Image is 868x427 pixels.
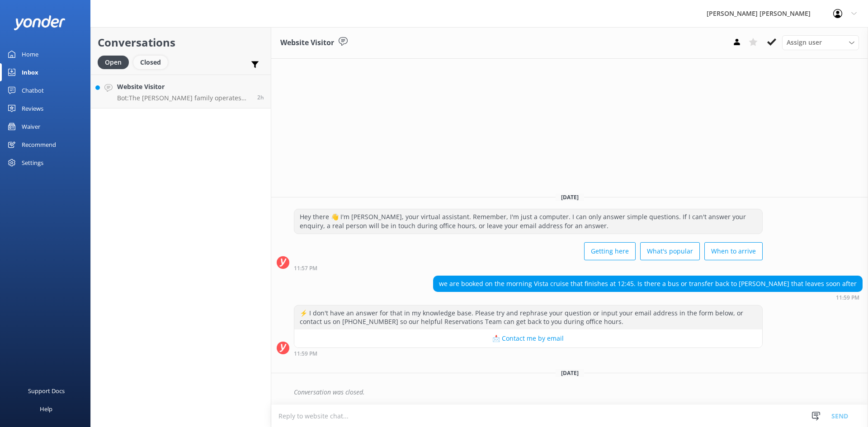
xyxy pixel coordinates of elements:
[434,276,862,291] div: we are booked on the morning Vista cruise that finishes at 12:45. Is there a bus or transfer back...
[257,94,264,101] span: Sep 06 2025 12:01pm (UTC +12:00) Pacific/Auckland
[277,385,863,400] div: 2025-09-05T21:04:02.976
[91,75,271,108] a: Website VisitorBot:The [PERSON_NAME] family operates two beachfront lodges in the [PERSON_NAME][G...
[294,305,762,329] div: ⚡ I don't have an answer for that in my knowledge base. Please try and rephrase your question or ...
[22,154,43,172] div: Settings
[98,56,129,69] div: Open
[22,81,44,99] div: Chatbot
[280,37,334,49] h3: Website Visitor
[22,117,40,136] div: Waiver
[294,385,863,400] div: Conversation was closed.
[22,99,43,117] div: Reviews
[787,38,822,47] span: Assign user
[294,329,762,347] button: 📩 Contact me by email
[640,242,700,260] button: What's popular
[294,351,317,357] strong: 11:59 PM
[294,266,317,271] strong: 11:57 PM
[294,209,762,233] div: Hey there 👋 I'm [PERSON_NAME], your virtual assistant. Remember, I'm just a computer. I can only ...
[433,294,863,300] div: Sep 05 2025 11:59pm (UTC +12:00) Pacific/Auckland
[117,94,250,102] p: Bot: The [PERSON_NAME] family operates two beachfront lodges in the [PERSON_NAME][GEOGRAPHIC_DATA...
[133,57,172,67] a: Closed
[556,369,584,377] span: [DATE]
[22,63,38,81] div: Inbox
[98,57,133,67] a: Open
[294,350,763,357] div: Sep 05 2025 11:59pm (UTC +12:00) Pacific/Auckland
[294,265,763,271] div: Sep 05 2025 11:57pm (UTC +12:00) Pacific/Auckland
[556,193,584,201] span: [DATE]
[782,35,859,50] div: Assign User
[704,242,763,260] button: When to arrive
[22,136,56,154] div: Recommend
[22,45,38,63] div: Home
[14,15,66,30] img: yonder-white-logo.png
[98,34,264,51] h2: Conversations
[133,56,168,69] div: Closed
[28,382,65,400] div: Support Docs
[584,242,636,260] button: Getting here
[117,82,250,92] h4: Website Visitor
[40,400,52,418] div: Help
[836,295,859,300] strong: 11:59 PM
